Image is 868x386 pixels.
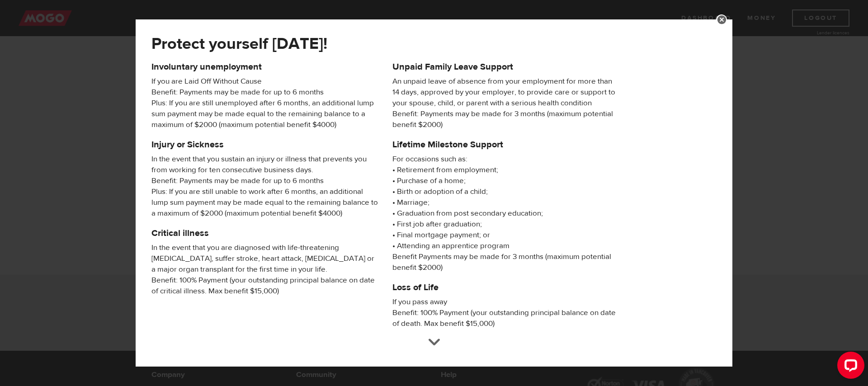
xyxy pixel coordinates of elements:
p: • Retirement from employment; • Purchase of a home; • Birth or adoption of a child; • Marriage; •... [392,154,620,273]
span: In the event that you sustain an injury or illness that prevents you from working for ten consecu... [151,154,379,219]
h5: Involuntary unemployment [151,61,379,72]
iframe: LiveChat chat widget [830,348,868,386]
h5: Loss of Life [392,282,620,293]
h5: Unpaid Family Leave Support [392,61,620,72]
span: If you are Laid Off Without Cause Benefit: Payments may be made for up to 6 months Plus: If you a... [151,76,379,130]
span: In the event that you are diagnosed with life-threatening [MEDICAL_DATA], suffer stroke, heart at... [151,242,379,297]
span: An unpaid leave of absence from your employment for more than 14 days, approved by your employer,... [392,76,620,130]
h5: Injury or Sickness [151,139,379,150]
h2: Protect yourself [DATE]! [151,34,668,53]
span: If you pass away Benefit: 100% Payment (your outstanding principal balance on date of death. Max ... [392,297,620,329]
h5: Critical illness [151,228,379,239]
h5: Lifetime Milestone Support [392,139,620,150]
span: For occasions such as: [392,154,620,165]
